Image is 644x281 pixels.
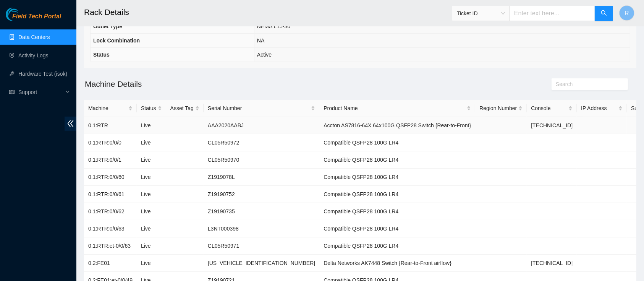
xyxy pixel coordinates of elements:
td: 0.1:RTR:0/0/1 [84,151,137,169]
span: search [601,10,607,17]
td: [US_VEHICLE_IDENTIFICATION_NUMBER] [204,255,319,272]
span: read [9,89,15,95]
td: Compatible QSFP28 100G LR4 [319,186,475,203]
td: 0.1:RTR:0/0/0 [84,134,137,151]
td: Live [137,237,166,255]
td: CL05R50972 [204,134,319,151]
span: double-left [65,117,76,131]
td: Live [137,117,166,134]
td: Z19190752 [204,186,319,203]
td: Compatible QSFP28 100G LR4 [319,134,475,151]
td: [TECHNICAL_ID] [527,117,577,134]
td: Live [137,220,166,237]
a: Hardware Test (isok) [18,71,67,77]
td: 0.1:RTR:0/0/61 [84,186,137,203]
input: Search [556,80,618,88]
td: Live [137,134,166,151]
img: Akamai Technologies [6,8,39,21]
td: [TECHNICAL_ID] [527,255,577,272]
td: L3NT000398 [204,220,319,237]
td: Compatible QSFP28 100G LR4 [319,169,475,186]
td: AAA2020AABJ [204,117,319,134]
button: R [619,5,634,21]
span: Field Tech Portal [12,13,61,20]
td: Z1919078L [204,169,319,186]
td: CL05R50970 [204,151,319,169]
td: 0.1:RTR [84,117,137,134]
td: CL05R50971 [204,237,319,255]
span: Outlet Type [93,23,122,29]
a: Data Centers [18,34,50,40]
td: 0.1:RTR:0/0/62 [84,203,137,220]
td: Compatible QSFP28 100G LR4 [319,203,475,220]
input: Enter text here... [510,6,595,21]
td: Compatible QSFP28 100G LR4 [319,237,475,255]
td: 0.2:FE01 [84,255,137,272]
span: Active [257,52,272,58]
a: Akamai TechnologiesField Tech Portal [6,14,61,24]
td: 0.1:RTR:0/0/63 [84,220,137,237]
span: Status [93,52,110,58]
span: R [625,8,629,18]
td: Compatible QSFP28 100G LR4 [319,220,475,237]
td: Live [137,203,166,220]
td: Compatible QSFP28 100G LR4 [319,151,475,169]
td: Accton AS7816-64X 64x100G QSFP28 Switch {Rear-to-Front} [319,117,475,134]
button: search [595,6,613,21]
span: NEMA L15-30 [257,23,290,29]
td: Z19190735 [204,203,319,220]
td: Delta Networks AK7448 Switch {Rear-to-Front airflow} [319,255,475,272]
td: Live [137,169,166,186]
a: Activity Logs [18,52,49,58]
span: Lock Combination [93,37,140,44]
td: 0.1:RTR:0/0/60 [84,169,137,186]
td: Live [137,255,166,272]
span: Support [18,84,63,100]
span: Ticket ID [457,8,505,19]
h2: Machine Details [84,78,498,90]
td: Live [137,186,166,203]
span: NA [257,37,264,44]
td: Live [137,151,166,169]
td: 0.1:RTR:et-0/0/63 [84,237,137,255]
